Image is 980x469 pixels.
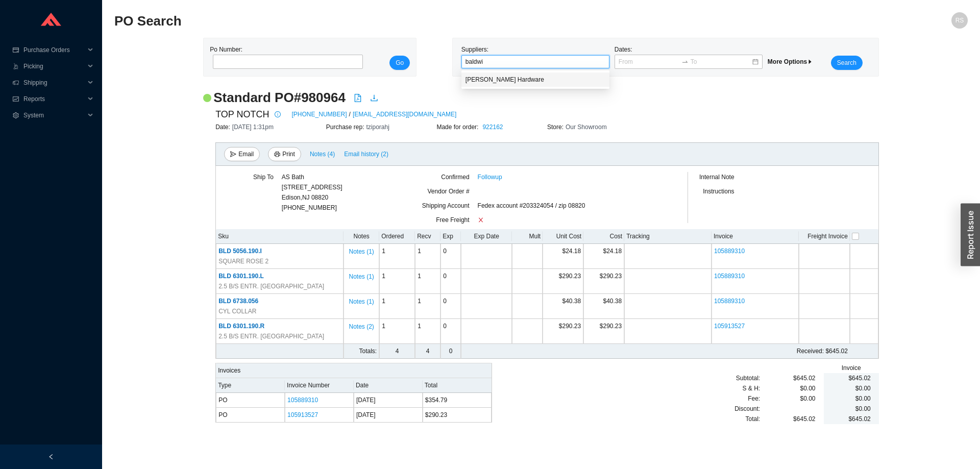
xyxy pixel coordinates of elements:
[218,298,258,305] span: BLD 6738.056
[760,414,815,424] div: $645.02
[218,273,264,280] span: BLD 6301.190.L
[348,271,374,278] button: Notes (1)
[272,111,283,117] span: info-circle
[855,405,871,412] span: $0.00
[512,344,850,359] td: $645.02
[748,393,760,404] span: Fee :
[232,124,274,131] span: [DATE] 1:31pm
[461,72,609,87] div: Baldwin Hardware
[12,112,19,118] span: setting
[215,107,269,122] span: TOP NOTCH
[349,322,374,332] span: Notes ( 2 )
[354,378,423,393] th: Date
[714,248,745,255] a: 105889310
[543,244,583,269] td: $24.18
[799,229,850,244] th: Freight Invoice
[714,323,745,330] a: 105913527
[440,294,461,319] td: 0
[423,378,492,393] th: Total
[23,42,85,58] span: Purchase Orders
[831,56,863,70] button: Search
[699,174,734,181] span: Internal Note
[253,174,274,181] span: Ship To
[440,229,461,244] th: Exp
[832,373,871,383] div: $645.02
[348,321,374,328] button: Notes (2)
[681,58,689,65] span: swap-right
[348,246,374,253] button: Notes (1)
[760,373,815,383] div: $645.02
[359,348,377,355] span: Totals:
[349,271,374,282] span: Notes ( 1 )
[379,344,415,359] td: 4
[354,408,423,423] td: [DATE]
[624,229,712,244] th: Tracking
[691,57,751,67] input: To
[218,248,262,255] span: BLD 5056.190.I
[396,58,404,68] span: Go
[714,273,745,280] a: 105889310
[760,383,815,393] div: $0.00
[379,294,415,319] td: 1
[583,244,624,269] td: $24.18
[310,149,335,159] span: Notes ( 4 )
[379,319,415,344] td: 1
[354,94,362,102] span: file-pdf
[459,44,612,70] div: Suppliers:
[344,229,379,244] th: Notes
[612,44,765,70] div: Dates:
[714,298,745,305] a: 105889310
[478,217,484,223] span: close
[461,229,512,244] th: Exp Date
[23,58,85,75] span: Picking
[855,395,871,402] span: $0.00
[428,188,470,195] span: Vendor Order #
[348,296,374,303] button: Notes (1)
[216,393,285,408] td: PO
[210,44,360,70] div: Po Number:
[216,408,285,423] td: PO
[422,202,470,209] span: Shipping Account
[309,149,335,156] button: Notes (4)
[224,147,260,161] button: sendEmail
[218,331,324,341] span: 2.5 B/S ENTR. [GEOGRAPHIC_DATA]
[543,269,583,294] td: $290.23
[418,273,421,280] span: 1
[287,411,318,418] a: 105913527
[681,58,689,65] span: to
[440,244,461,269] td: 0
[703,188,734,195] span: Instructions
[354,393,423,408] td: [DATE]
[370,94,378,102] span: download
[326,124,366,131] span: Purchase rep:
[389,56,410,70] button: Go
[736,373,760,383] span: Subtotal:
[274,151,280,158] span: printer
[583,319,624,344] td: $290.23
[547,124,566,131] span: Store:
[423,408,492,423] td: $290.23
[218,256,268,266] span: SQUARE ROSE 2
[440,319,461,344] td: 0
[268,147,301,161] button: printerPrint
[543,319,583,344] td: $290.23
[746,414,761,424] span: Total:
[441,174,469,181] span: Confirmed
[807,59,813,65] span: caret-right
[218,281,324,291] span: 2.5 B/S ENTR. [GEOGRAPHIC_DATA]
[12,96,19,102] span: fund
[12,47,19,53] span: credit-card
[418,248,421,255] span: 1
[48,454,54,460] span: left
[832,383,871,393] div: $0.00
[842,363,861,373] span: Invoice
[349,109,351,119] span: /
[379,229,415,244] th: Ordered
[218,231,341,241] div: Sku
[955,12,964,29] span: RS
[436,216,469,224] span: Free Freight
[415,344,440,359] td: 4
[218,306,256,316] span: CYL COLLAR
[543,229,583,244] th: Unit Cost
[478,201,661,215] div: Fedex account #203324054 / zip 08820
